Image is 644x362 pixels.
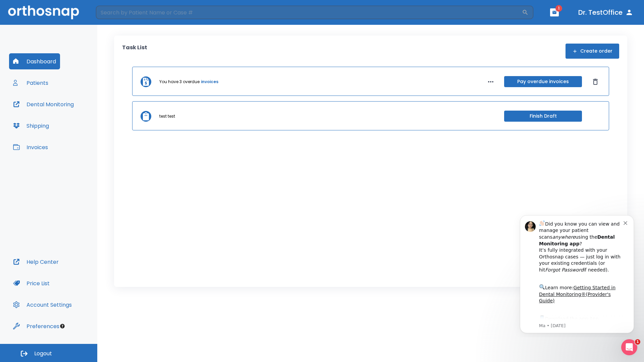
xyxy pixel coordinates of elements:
[29,107,89,119] a: App Store
[510,209,644,337] iframe: Intercom notifications message
[201,79,218,85] a: invoices
[9,254,63,270] button: Help Center
[9,75,52,91] button: Patients
[34,350,52,357] span: Logout
[590,76,601,87] button: Dismiss
[29,114,114,120] p: Message from Ma, sent 8w ago
[9,139,52,155] button: Invoices
[159,79,200,85] p: You have 3 overdue
[576,6,636,18] button: Dr. TestOffice
[9,118,53,134] button: Shipping
[29,105,114,139] div: Download the app: | ​ Let us know if you need help getting started!
[8,5,79,19] img: Orthosnap
[504,111,582,122] button: Finish Draft
[635,339,640,345] span: 1
[621,339,637,355] iframe: Intercom live chat
[9,96,78,112] button: Dental Monitoring
[59,323,65,329] div: Tooltip anchor
[566,44,619,59] button: Create order
[504,76,582,87] button: Pay overdue invoices
[555,5,562,12] span: 1
[9,318,63,334] button: Preferences
[122,44,147,59] p: Task List
[159,113,175,119] p: test test
[9,53,60,69] button: Dashboard
[9,297,76,313] button: Account Settings
[96,6,522,19] input: Search by Patient Name or Case #
[9,275,54,291] button: Price List
[114,10,119,16] button: Dismiss notification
